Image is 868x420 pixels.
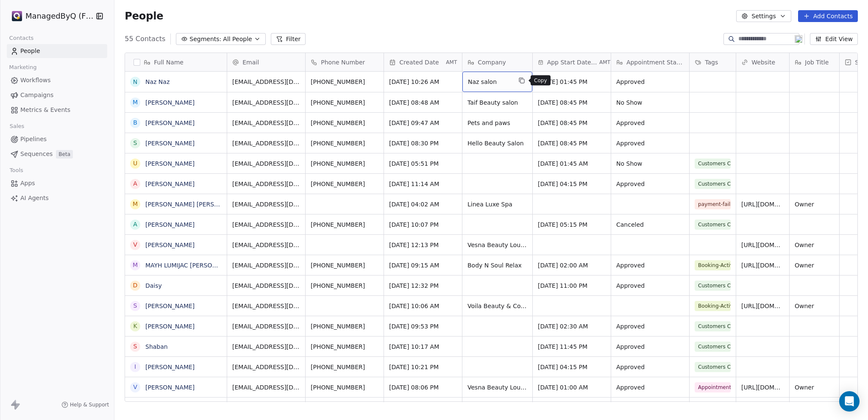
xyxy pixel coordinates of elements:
[805,58,829,67] span: Job Title
[232,139,300,147] span: [EMAIL_ADDRESS][DOMAIN_NAME]
[232,78,300,86] span: [EMAIL_ADDRESS][DOMAIN_NAME]
[695,220,731,230] span: Customers Created
[133,281,138,290] div: D
[232,98,300,107] span: [EMAIL_ADDRESS][DOMAIN_NAME]
[611,53,689,71] div: Appointment Status
[20,76,51,85] span: Workflows
[616,383,684,392] span: Approved
[616,98,684,107] span: No Show
[695,342,731,352] span: Customers Created
[311,322,378,331] span: [PHONE_NUMBER]
[232,322,300,331] span: [EMAIL_ADDRESS][DOMAIN_NAME]
[616,139,684,147] span: Approved
[133,98,138,107] div: M
[741,201,807,208] a: [URL][DOMAIN_NAME]
[223,35,252,44] span: All People
[145,221,195,228] a: [PERSON_NAME]
[389,322,457,331] span: [DATE] 09:53 PM
[232,302,300,310] span: [EMAIL_ADDRESS][DOMAIN_NAME]
[538,363,606,371] span: [DATE] 04:15 PM
[616,342,684,351] span: Approved
[145,242,195,248] a: [PERSON_NAME]
[20,91,53,100] span: Campaigns
[626,58,684,67] span: Appointment Status
[616,78,684,86] span: Approved
[7,103,107,117] a: Metrics & Events
[134,362,136,371] div: I
[145,343,168,350] a: Shaban
[467,139,527,147] span: Hello Beauty Salon
[538,78,606,86] span: [DATE] 01:45 PM
[311,383,378,392] span: [PHONE_NUMBER]
[616,363,684,371] span: Approved
[232,220,300,229] span: [EMAIL_ADDRESS][DOMAIN_NAME]
[751,58,775,67] span: Website
[145,262,239,269] a: MAYH LUMIJAC [PERSON_NAME]
[741,262,807,269] a: [URL][DOMAIN_NAME]
[695,179,731,189] span: Customers Created
[133,240,137,249] div: V
[133,200,138,209] div: M
[538,261,606,270] span: [DATE] 02:00 AM
[389,159,457,168] span: [DATE] 05:51 PM
[389,241,457,249] span: [DATE] 12:13 PM
[547,58,598,67] span: App Start Date Time
[20,179,35,188] span: Apps
[6,164,27,177] span: Tools
[242,58,259,67] span: Email
[7,44,107,58] a: People
[695,281,731,291] span: Customers Created
[311,363,378,371] span: [PHONE_NUMBER]
[468,78,512,86] span: Naz salon
[389,342,457,351] span: [DATE] 10:17 AM
[736,53,789,71] div: Website
[7,191,107,205] a: AI Agents
[311,98,378,107] span: [PHONE_NUMBER]
[25,11,94,22] span: ManagedByQ (FZE)
[227,53,305,71] div: Email
[616,159,684,168] span: No Show
[538,383,606,392] span: [DATE] 01:00 AM
[389,383,457,392] span: [DATE] 08:06 PM
[533,53,611,71] div: App Start Date TimeAMT
[7,73,107,87] a: Workflows
[446,59,457,66] span: AMT
[6,61,40,74] span: Marketing
[311,159,378,168] span: [PHONE_NUMBER]
[467,119,527,127] span: Pets and paws
[125,10,163,22] span: People
[133,220,137,229] div: A
[538,119,606,127] span: [DATE] 08:45 PM
[467,200,527,209] span: Linea Luxe Spa
[10,9,90,23] button: ManagedByQ (FZE)
[306,53,384,71] div: Phone Number
[271,33,306,45] button: Filter
[70,401,109,408] span: Help & Support
[798,10,858,22] button: Add Contacts
[384,53,462,71] div: Created DateAMT
[389,302,457,310] span: [DATE] 10:06 AM
[189,35,221,44] span: Segments:
[616,322,684,331] span: Approved
[741,303,807,309] a: [URL][DOMAIN_NAME]
[311,261,378,270] span: [PHONE_NUMBER]
[7,147,107,161] a: SequencesBeta
[133,261,138,270] div: M
[736,10,791,22] button: Settings
[695,199,731,209] span: payment-failed ⚠️
[311,281,378,290] span: [PHONE_NUMBER]
[145,120,195,126] a: [PERSON_NAME]
[134,139,137,147] div: S
[795,200,834,209] span: Owner
[695,260,731,270] span: Booking-Active ✅
[321,58,365,67] span: Phone Number
[467,241,527,249] span: Vesna Beauty Lounge
[232,383,300,392] span: [EMAIL_ADDRESS][DOMAIN_NAME]
[538,159,606,168] span: [DATE] 01:45 AM
[232,342,300,351] span: [EMAIL_ADDRESS][DOMAIN_NAME]
[462,53,532,71] div: Company
[538,98,606,107] span: [DATE] 08:45 PM
[705,58,718,67] span: Tags
[311,139,378,147] span: [PHONE_NUMBER]
[12,11,22,21] img: Stripe.png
